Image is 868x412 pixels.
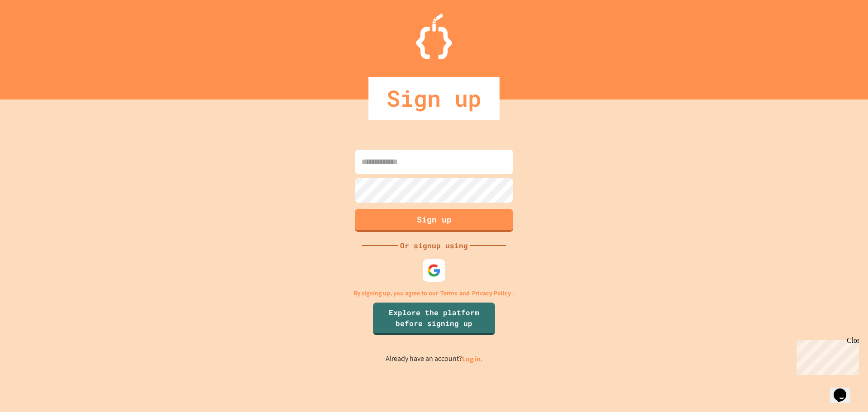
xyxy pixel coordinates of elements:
iframe: chat widget [830,376,859,403]
p: Already have an account? [386,353,483,365]
img: Logo.svg [416,14,452,59]
a: Privacy Policy [472,289,511,298]
div: Sign up [368,77,500,120]
a: Explore the platform before signing up [373,303,495,335]
div: Chat with us now!Close [4,4,62,57]
iframe: chat widget [793,336,859,375]
div: Or signup using [398,240,470,251]
button: Sign up [355,209,513,232]
a: Terms [440,289,457,298]
img: google-icon.svg [427,264,441,277]
a: Log in. [462,354,483,364]
p: By signing up, you agree to our and . [354,289,515,298]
